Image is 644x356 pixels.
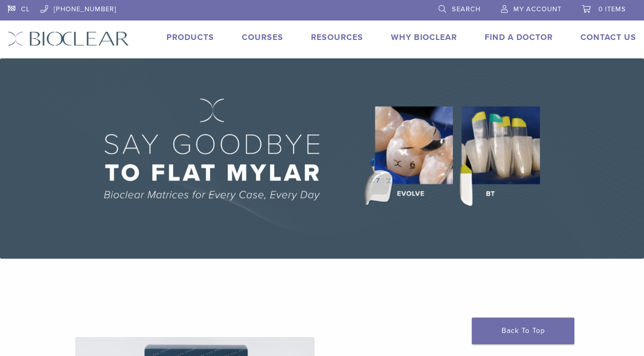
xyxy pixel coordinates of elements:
[311,32,363,43] a: Resources
[472,318,574,344] a: Back To Top
[8,31,129,46] img: Bioclear
[167,32,214,43] a: Products
[580,32,636,43] a: Contact Us
[391,32,457,43] a: Why Bioclear
[452,5,481,13] span: Search
[513,5,562,13] span: My Account
[485,32,553,43] a: Find A Doctor
[242,32,283,43] a: Courses
[598,5,626,13] span: 0 items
